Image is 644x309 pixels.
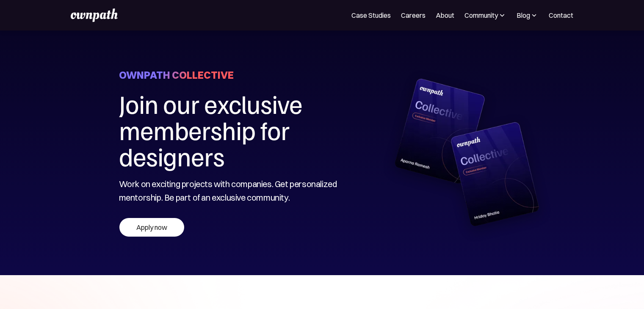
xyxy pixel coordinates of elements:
a: Apply now [119,217,185,237]
a: About [436,10,454,20]
a: Case Studies [351,10,391,20]
h1: Join our exclusive membership for designers [119,90,347,169]
div: Community [464,10,498,20]
a: Careers [401,10,426,20]
h3: ownpath collective [119,69,234,82]
a: Contact [549,10,573,20]
div: Apply now [119,218,184,237]
div: Blog [517,10,539,20]
div: Community [464,10,506,20]
div: Work on exciting projects with companies. Get personalized mentorship. Be part of an exclusive co... [119,177,347,204]
div: Blog [517,10,530,20]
